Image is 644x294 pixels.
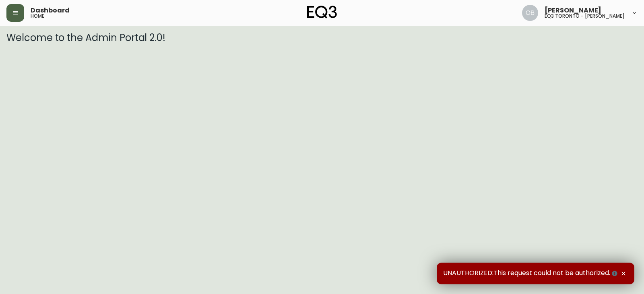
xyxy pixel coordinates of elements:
span: UNAUTHORIZED:This request could not be authorized. [443,269,619,278]
span: Dashboard [31,7,70,14]
img: logo [307,6,337,19]
h5: eq3 toronto - [PERSON_NAME] [545,14,625,19]
h5: home [31,14,44,19]
img: 8e0065c524da89c5c924d5ed86cfe468 [522,5,538,21]
span: [PERSON_NAME] [545,7,601,14]
h3: Welcome to the Admin Portal 2.0! [6,32,638,43]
